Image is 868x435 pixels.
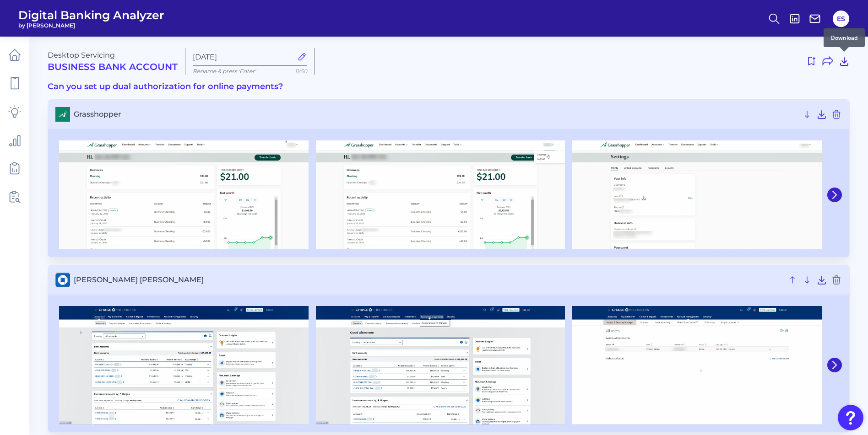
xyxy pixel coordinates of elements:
img: JP Morgan Chase [572,306,822,424]
p: Rename & press 'Enter' [193,68,307,75]
span: 11/50 [295,68,307,75]
img: JP Morgan Chase [59,306,309,424]
span: by [PERSON_NAME] [18,22,164,29]
img: JP Morgan Chase [316,306,565,424]
div: Download [824,28,865,47]
button: Open Resource Center [838,405,863,430]
div: Desktop Servicing [48,51,178,72]
span: Digital Banking Analyzer [18,8,164,22]
h2: Business Bank Account [48,61,178,72]
img: Grasshopper [316,140,565,249]
h3: Can you set up dual authorization for online payments? [48,82,850,92]
img: Grasshopper [572,140,822,249]
button: ES [833,11,849,27]
span: [PERSON_NAME] [PERSON_NAME] [74,275,783,284]
img: Grasshopper [59,140,309,249]
span: Grasshopper [74,110,798,118]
